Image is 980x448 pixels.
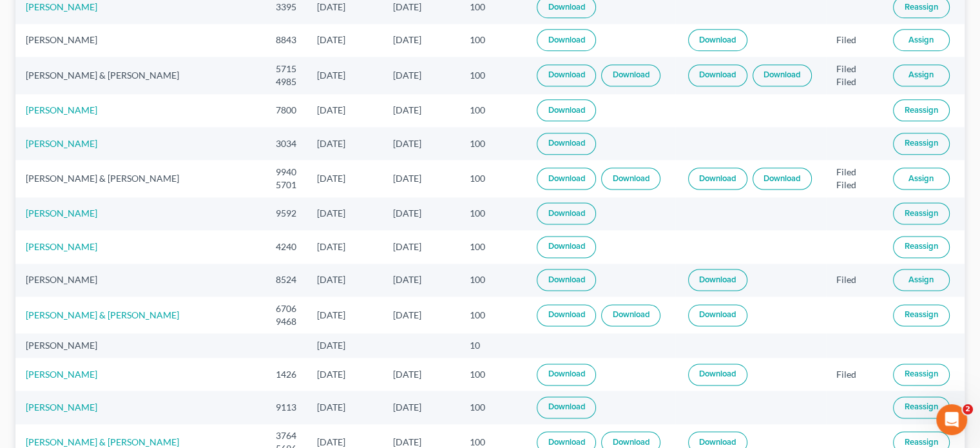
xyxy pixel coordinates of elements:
[26,241,97,252] a: [PERSON_NAME]
[276,104,297,117] div: 7800
[905,369,938,379] span: Reassign
[307,94,383,127] td: [DATE]
[26,436,179,447] a: [PERSON_NAME] & [PERSON_NAME]
[276,137,297,150] div: 3034
[688,364,747,385] a: Download
[537,133,596,155] a: Download
[688,64,747,86] a: Download
[276,75,297,88] div: 4985
[459,24,524,57] td: 100
[459,297,524,333] td: 100
[601,168,660,190] a: Download
[893,168,950,190] button: Assign
[383,57,459,93] td: [DATE]
[537,168,596,190] a: Download
[383,358,459,391] td: [DATE]
[307,57,383,93] td: [DATE]
[26,339,255,352] div: [PERSON_NAME]
[905,402,938,412] span: Reassign
[601,304,660,326] a: Download
[459,391,524,424] td: 100
[276,401,297,414] div: 9113
[276,315,297,328] div: 9468
[307,230,383,263] td: [DATE]
[276,179,297,191] div: 5701
[276,302,297,315] div: 6706
[383,24,459,57] td: [DATE]
[688,304,747,326] a: Download
[459,264,524,297] td: 100
[836,34,872,46] div: Filed
[307,391,383,424] td: [DATE]
[688,168,747,190] a: Download
[893,364,950,385] button: Reassign
[936,404,967,435] iframe: Intercom live chat
[893,396,950,418] button: Reassign
[893,202,950,224] button: Reassign
[276,1,297,14] div: 3395
[459,160,524,197] td: 100
[383,297,459,333] td: [DATE]
[26,369,97,380] a: [PERSON_NAME]
[276,273,297,286] div: 8524
[459,333,524,357] td: 10
[908,173,934,184] span: Assign
[893,269,950,291] button: Assign
[537,364,596,385] a: Download
[836,63,872,75] div: Filed
[753,168,812,190] a: Download
[908,35,934,45] span: Assign
[276,34,297,46] div: 8843
[893,64,950,86] button: Assign
[459,230,524,263] td: 100
[276,63,297,75] div: 5715
[459,57,524,93] td: 100
[459,358,524,391] td: 100
[905,208,938,219] span: Reassign
[905,241,938,251] span: Reassign
[26,104,97,115] a: [PERSON_NAME]
[893,304,950,326] button: Reassign
[836,166,872,179] div: Filed
[307,264,383,297] td: [DATE]
[26,402,97,413] a: [PERSON_NAME]
[893,29,950,51] button: Assign
[307,197,383,230] td: [DATE]
[908,275,934,285] span: Assign
[26,138,97,149] a: [PERSON_NAME]
[537,269,596,291] a: Download
[307,127,383,160] td: [DATE]
[893,99,950,121] button: Reassign
[276,240,297,253] div: 4240
[383,127,459,160] td: [DATE]
[383,391,459,424] td: [DATE]
[537,29,596,51] a: Download
[26,208,97,219] a: [PERSON_NAME]
[307,24,383,57] td: [DATE]
[307,333,383,357] td: [DATE]
[383,94,459,127] td: [DATE]
[537,236,596,258] a: Download
[905,309,938,320] span: Reassign
[836,273,872,286] div: Filed
[836,75,872,88] div: Filed
[905,138,938,148] span: Reassign
[836,368,872,381] div: Filed
[537,64,596,86] a: Download
[459,94,524,127] td: 100
[905,2,938,12] span: Reassign
[893,236,950,258] button: Reassign
[276,429,297,442] div: 3764
[276,368,297,381] div: 1426
[26,273,255,286] div: [PERSON_NAME]
[537,396,596,418] a: Download
[26,172,255,185] div: [PERSON_NAME] & [PERSON_NAME]
[383,197,459,230] td: [DATE]
[836,179,872,191] div: Filed
[537,304,596,326] a: Download
[383,264,459,297] td: [DATE]
[905,437,938,447] span: Reassign
[26,1,97,12] a: [PERSON_NAME]
[905,105,938,115] span: Reassign
[26,69,255,82] div: [PERSON_NAME] & [PERSON_NAME]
